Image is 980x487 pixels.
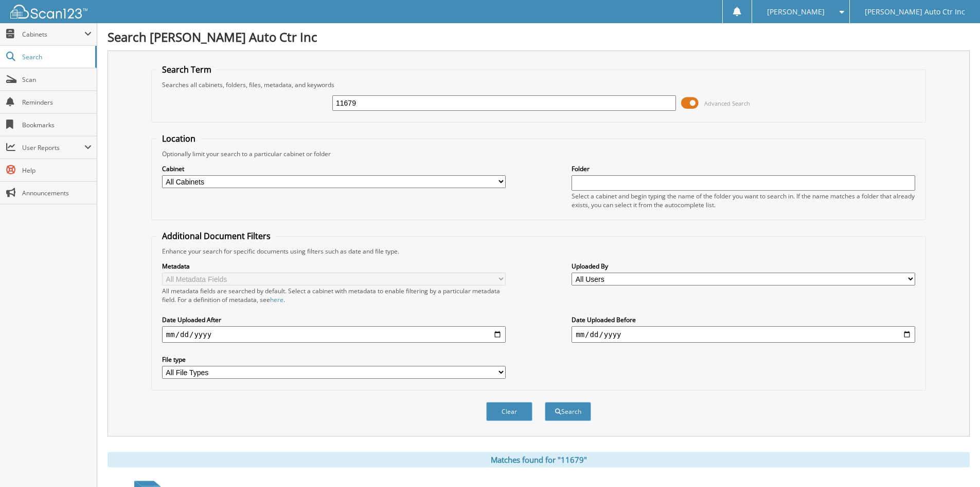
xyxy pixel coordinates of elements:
span: Bookmarks [22,121,92,129]
button: Search [545,402,591,421]
label: Date Uploaded After [162,315,506,324]
span: Reminders [22,98,92,107]
legend: Additional Document Filters [157,230,276,242]
label: Uploaded By [572,262,915,271]
span: Cabinets [22,30,84,39]
img: scan123-logo-white.svg [10,5,87,19]
a: here [270,295,283,304]
div: All metadata fields are searched by default. Select a cabinet with metadata to enable filtering b... [162,287,506,304]
div: Searches all cabinets, folders, files, metadata, and keywords [157,80,920,89]
div: Select a cabinet and begin typing the name of the folder you want to search in. If the name match... [572,192,915,209]
div: Optionally limit your search to a particular cabinet or folder [157,149,920,158]
span: Search [22,53,90,61]
legend: Search Term [157,64,217,75]
span: Advanced Search [704,99,750,107]
input: start [162,326,506,343]
label: Cabinet [162,164,506,173]
label: Folder [572,164,915,173]
label: Metadata [162,262,506,271]
span: Announcements [22,189,92,197]
button: Clear [486,402,532,421]
span: [PERSON_NAME] Auto Ctr Inc [865,9,965,15]
span: [PERSON_NAME] [767,9,825,15]
span: Help [22,166,92,175]
h1: Search [PERSON_NAME] Auto Ctr Inc [108,28,970,45]
div: Matches found for "11679" [108,452,970,467]
span: Scan [22,75,92,84]
input: end [572,326,915,343]
div: Enhance your search for specific documents using filters such as date and file type. [157,247,920,256]
legend: Location [157,133,201,144]
span: User Reports [22,143,84,152]
label: File type [162,355,506,364]
label: Date Uploaded Before [572,315,915,324]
